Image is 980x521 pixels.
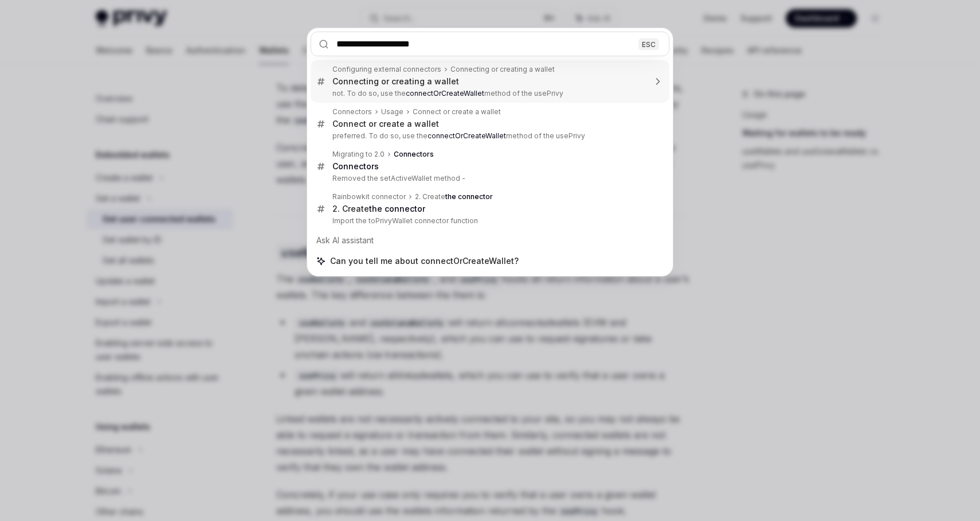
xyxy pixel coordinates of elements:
[332,192,406,201] div: Rainbowkit connector
[332,131,645,141] p: preferred. To do so, use the method of the usePrivy
[332,89,645,98] p: not. To do so, use the method of the usePrivy
[311,230,669,251] div: Ask AI assistant
[638,38,659,50] div: ESC
[413,107,501,116] div: Connect or create a wallet
[332,150,385,159] div: Migrating to 2.0
[332,174,645,183] p: Removed the setActiveWallet method -
[394,150,434,158] b: Connectors
[332,204,425,214] div: 2. Create
[381,107,403,116] div: Usage
[332,76,459,87] div: Connecting or creating a wallet
[450,65,555,74] div: Connecting or creating a wallet
[332,65,441,74] div: Configuring external connectors
[332,119,439,129] div: Connect or create a wallet
[332,107,372,116] div: Connectors
[369,204,425,213] b: the connector
[445,192,493,201] b: the connector
[330,255,519,267] span: Can you tell me about connectOrCreateWallet?
[332,161,379,171] b: Connectors
[332,216,645,225] p: Import the toPrivyWallet connector function
[415,192,493,201] div: 2. Create
[406,89,484,98] b: connectOrCreateWallet
[428,131,506,140] b: connectOrCreateWallet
